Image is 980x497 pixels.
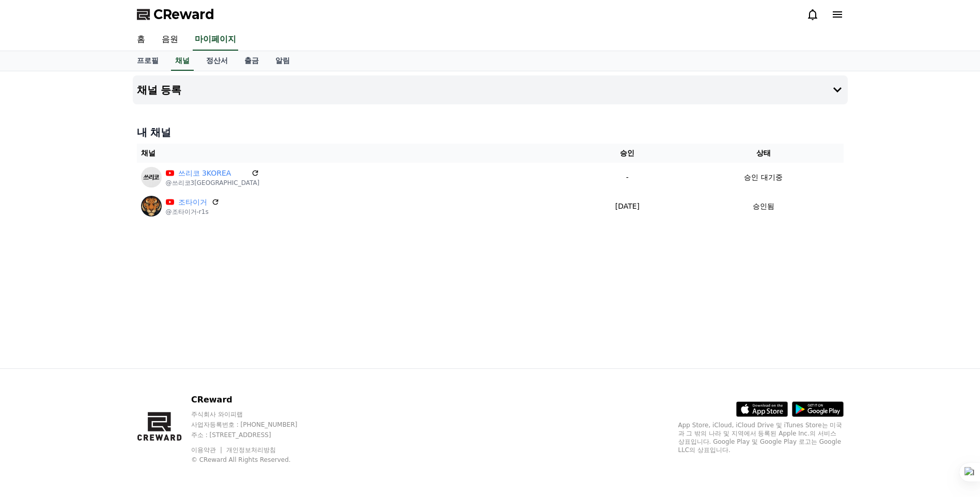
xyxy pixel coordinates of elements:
th: 승인 [571,144,683,163]
a: 출금 [236,51,267,71]
th: 채널 [137,144,571,163]
p: 사업자등록번호 : [PHONE_NUMBER] [191,421,317,429]
p: @조타이거-r1s [166,208,220,216]
a: 홈 [129,29,153,51]
h4: 채널 등록 [137,84,182,96]
button: 채널 등록 [133,75,848,104]
p: 승인됨 [753,201,774,212]
a: 조타이거 [178,197,207,208]
img: 쓰리코 3KOREA [141,167,162,188]
p: App Store, iCloud, iCloud Drive 및 iTunes Store는 미국과 그 밖의 나라 및 지역에서 등록된 Apple Inc.의 서비스 상표입니다. Goo... [678,421,844,454]
p: 승인 대기중 [744,172,782,183]
h4: 내 채널 [137,125,844,139]
a: 마이페이지 [193,29,238,51]
img: 조타이거 [141,196,162,216]
a: 프로필 [129,51,167,71]
p: 주소 : [STREET_ADDRESS] [191,431,317,439]
p: - [575,172,679,183]
a: 알림 [267,51,298,71]
p: CReward [191,394,317,406]
a: 정산서 [198,51,236,71]
span: CReward [153,6,214,23]
p: [DATE] [575,201,679,212]
p: 주식회사 와이피랩 [191,410,317,418]
a: 개인정보처리방침 [226,446,276,454]
a: CReward [137,6,214,23]
p: @쓰리코3[GEOGRAPHIC_DATA] [166,179,260,187]
p: © CReward All Rights Reserved. [191,456,317,464]
a: 쓰리코 3KOREA [178,168,247,179]
a: 채널 [171,51,194,71]
th: 상태 [683,144,844,163]
a: 음원 [153,29,186,51]
a: 이용약관 [191,446,224,454]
